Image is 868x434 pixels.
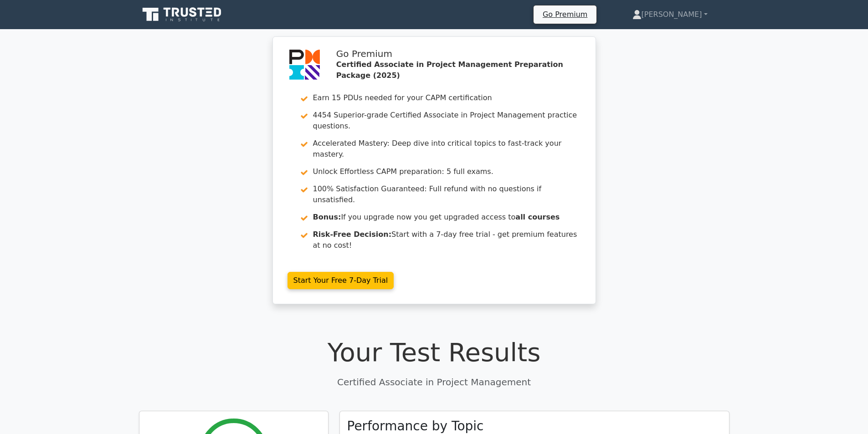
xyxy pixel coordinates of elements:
[139,337,729,368] h1: Your Test Results
[611,5,729,24] a: [PERSON_NAME]
[537,8,593,20] a: Go Premium
[288,272,394,289] a: Start Your Free 7-Day Trial
[139,375,729,389] p: Certified Associate in Project Management
[347,419,484,434] h3: Performance by Topic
